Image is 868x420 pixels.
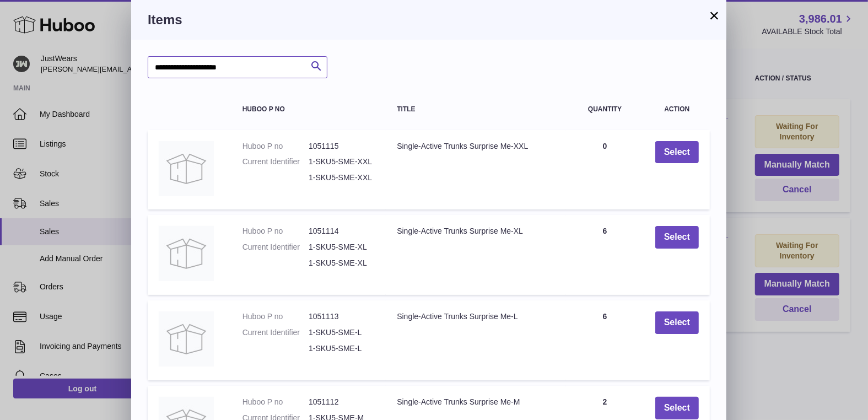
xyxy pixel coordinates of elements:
[655,397,699,419] button: Select
[566,130,644,210] td: 0
[242,141,309,152] dt: Huboo P no
[386,95,565,124] th: Title
[309,311,375,322] dd: 1051113
[309,242,375,252] dd: 1-SKU5-SME-XL
[655,226,699,249] button: Select
[309,258,375,268] dd: 1-SKU5-SME-XL
[159,311,214,367] img: Single-Active Trunks Surprise Me-L
[566,300,644,380] td: 6
[309,343,375,354] dd: 1-SKU5-SME-L
[242,327,309,338] dt: Current Identifier
[309,397,375,407] dd: 1051112
[309,141,375,152] dd: 1051115
[397,397,554,407] div: Single-Active Trunks Surprise Me-M
[148,11,710,29] h3: Items
[397,141,554,152] div: Single-Active Trunks Surprise Me-XXL
[655,311,699,334] button: Select
[231,95,386,124] th: Huboo P no
[159,141,214,196] img: Single-Active Trunks Surprise Me-XXL
[644,95,710,124] th: Action
[397,226,554,236] div: Single-Active Trunks Surprise Me-XL
[309,157,375,167] dd: 1-SKU5-SME-XXL
[242,226,309,236] dt: Huboo P no
[242,311,309,322] dt: Huboo P no
[566,95,644,124] th: Quantity
[655,141,699,164] button: Select
[309,327,375,338] dd: 1-SKU5-SME-L
[708,9,721,22] button: ×
[309,173,375,183] dd: 1-SKU5-SME-XXL
[159,226,214,281] img: Single-Active Trunks Surprise Me-XL
[242,397,309,407] dt: Huboo P no
[397,311,554,322] div: Single-Active Trunks Surprise Me-L
[242,157,309,167] dt: Current Identifier
[309,226,375,236] dd: 1051114
[566,215,644,295] td: 6
[242,242,309,252] dt: Current Identifier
